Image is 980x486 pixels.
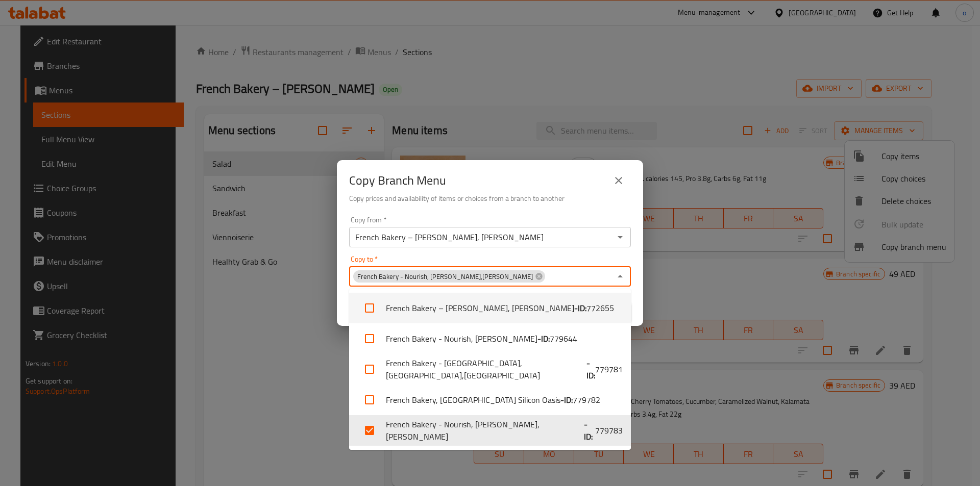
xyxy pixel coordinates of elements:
button: close [606,168,631,193]
li: French Bakery - [GEOGRAPHIC_DATA], [GEOGRAPHIC_DATA],[GEOGRAPHIC_DATA] [349,354,631,385]
button: Close [613,269,627,284]
li: French Bakery - Nourish, [PERSON_NAME],[PERSON_NAME] [349,415,631,446]
span: 779782 [573,394,600,406]
h2: Copy Branch Menu [349,172,446,189]
b: - ID: [574,302,586,314]
span: French Bakery - Nourish, [PERSON_NAME],[PERSON_NAME] [353,272,537,282]
b: - ID: [584,418,595,443]
div: French Bakery - Nourish, [PERSON_NAME],[PERSON_NAME] [353,270,545,283]
span: 772655 [586,302,614,314]
li: French Bakery - Nourish, [PERSON_NAME] [349,323,631,354]
h6: Copy prices and availability of items or choices from a branch to another [349,193,631,204]
span: 779781 [595,363,623,375]
span: 779783 [595,424,623,437]
span: 779644 [550,332,577,345]
b: - ID: [537,332,550,345]
b: - ID: [560,394,573,406]
li: French Bakery – [PERSON_NAME], [PERSON_NAME] [349,293,631,323]
li: French Bakery, [GEOGRAPHIC_DATA] Silicon Oasis [349,385,631,415]
button: Open [613,230,627,244]
b: - ID: [586,357,595,381]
